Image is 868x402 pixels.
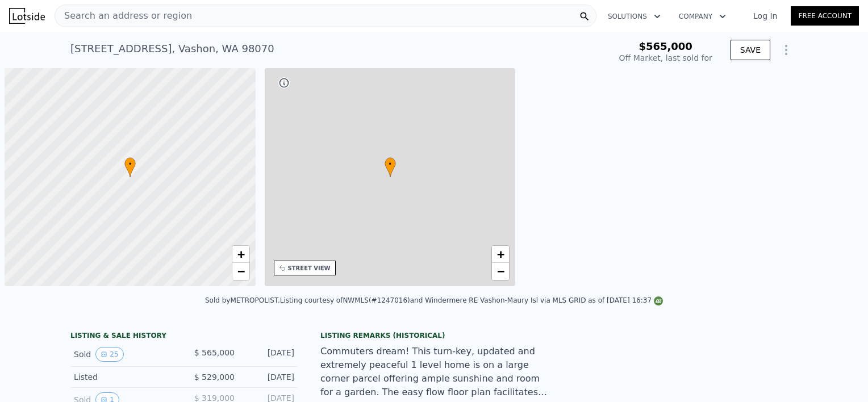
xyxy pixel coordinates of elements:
[74,347,175,362] div: Sold
[791,6,859,26] a: Free Account
[55,9,192,23] span: Search an address or region
[95,347,123,362] button: View historical data
[280,296,663,304] div: Listing courtesy of NWMLS (#1247016) and Windermere RE Vashon-Maury Isl via MLS GRID as of [DATE]...
[654,296,663,305] img: NWMLS Logo
[670,6,735,27] button: Company
[639,40,692,52] span: $565,000
[740,10,791,22] a: Log In
[244,371,294,383] div: [DATE]
[232,246,249,263] a: Zoom in
[244,347,294,362] div: [DATE]
[385,159,396,169] span: •
[205,296,280,304] div: Sold by METROPOLIST .
[70,331,298,342] div: LISTING & SALE HISTORY
[619,52,712,64] div: Off Market, last sold for
[194,348,235,357] span: $ 565,000
[385,157,396,177] div: •
[775,39,798,61] button: Show Options
[237,247,244,261] span: +
[70,41,274,57] div: [STREET_ADDRESS] , Vashon , WA 98070
[232,263,249,280] a: Zoom out
[9,8,45,24] img: Lotside
[320,331,548,340] div: Listing Remarks (Historical)
[124,157,136,177] div: •
[288,264,331,273] div: STREET VIEW
[237,264,244,278] span: −
[497,264,504,278] span: −
[492,246,509,263] a: Zoom in
[194,372,235,382] span: $ 529,000
[320,345,548,399] div: Commuters dream! This turn-key, updated and extremely peaceful 1 level home is on a large corner ...
[599,6,670,27] button: Solutions
[492,263,509,280] a: Zoom out
[497,247,504,261] span: +
[124,159,136,169] span: •
[731,40,770,60] button: SAVE
[74,371,175,383] div: Listed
